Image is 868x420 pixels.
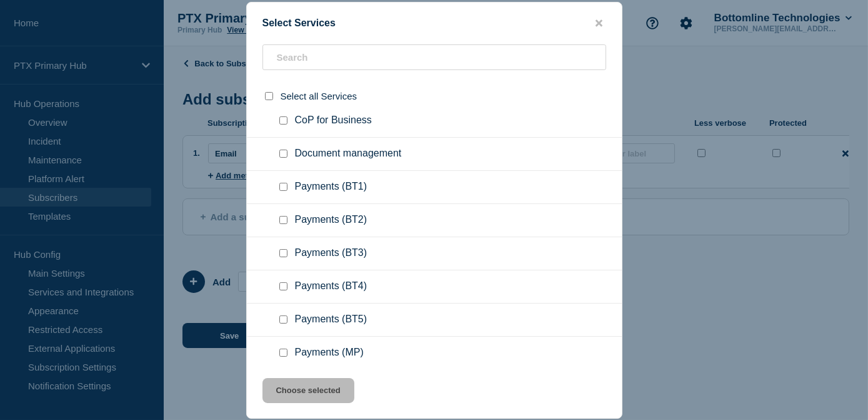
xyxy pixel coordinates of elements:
[279,282,287,290] input: Payments (BT4) checkbox
[295,115,372,127] span: CoP for Business
[279,183,287,191] input: Payments (BT1) checkbox
[279,150,287,158] input: Document management checkbox
[295,347,364,359] span: Payments (MP)
[279,349,287,357] input: Payments (MP) checkbox
[279,216,287,224] input: Payments (BT2) checkbox
[279,116,287,125] input: CoP for Business checkbox
[279,249,287,257] input: Payments (BT3) checkbox
[592,18,606,29] button: close button
[295,148,402,160] span: Document management
[265,92,273,100] input: select all checkbox
[247,18,622,29] div: Select Services
[295,214,367,227] span: Payments (BT2)
[295,314,367,326] span: Payments (BT5)
[295,247,367,260] span: Payments (BT3)
[281,91,357,101] span: Select all Services
[295,280,367,293] span: Payments (BT4)
[262,44,606,70] input: Search
[262,378,354,403] button: Choose selected
[279,315,287,324] input: Payments (BT5) checkbox
[295,181,367,193] span: Payments (BT1)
